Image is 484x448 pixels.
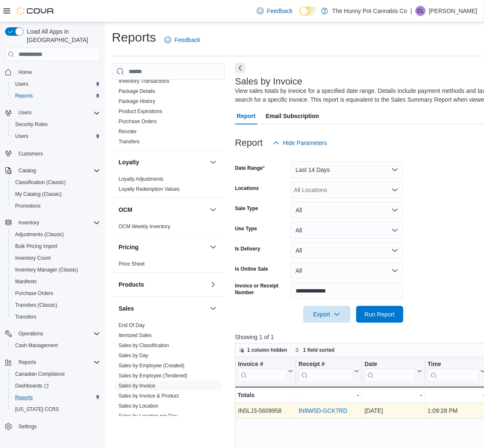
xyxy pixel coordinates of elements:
div: Loyalty [112,174,225,198]
span: Cash Management [12,340,100,350]
span: Washington CCRS [12,404,100,414]
p: The Hunny Pot Cannabis Co [332,6,407,16]
button: My Catalog (Classic) [8,188,103,200]
a: Adjustments (Classic) [12,229,67,240]
button: Reports [8,392,103,403]
span: Users [19,110,32,116]
span: Manifests [12,277,100,287]
div: Inventory [112,26,225,150]
button: Products [119,280,206,289]
a: Sales by Location per Day [119,413,177,419]
div: IN5LJ3-5609958 [238,406,293,416]
button: Promotions [8,200,103,212]
a: Settings [15,422,40,432]
button: Classification (Classic) [8,177,103,188]
span: Inventory Manager (Classic) [15,266,78,273]
span: Loyalty Redemption Values [119,186,180,192]
span: Purchase Orders [119,118,157,125]
button: Run Report [356,306,403,323]
span: Dashboards [15,382,49,389]
a: Canadian Compliance [12,369,68,379]
a: Bulk Pricing Import [12,241,61,251]
h3: Sales by Invoice [235,76,302,87]
label: Date Range [235,165,265,171]
button: 1 field sorted [291,345,338,355]
div: [DATE] [365,406,422,416]
span: Sales by Invoice & Product [119,393,179,399]
button: Pricing [208,242,218,252]
button: Loyalty [208,157,218,167]
span: Operations [19,330,43,337]
button: All [291,202,403,219]
a: Feedback [161,32,204,48]
a: IN9W5D-GCK7RD [299,407,347,414]
button: Pricing [119,243,206,251]
span: Hide Parameters [283,139,327,147]
button: Invoice # [238,361,293,382]
button: Products [208,279,218,290]
button: OCM [119,206,206,214]
a: Inventory Count [12,253,54,263]
button: Home [2,66,103,78]
a: End Of Day [119,322,145,328]
span: Bulk Pricing Import [15,243,58,250]
span: 1 column hidden [247,347,287,353]
label: Is Delivery [235,245,260,252]
button: Hide Parameters [270,134,331,151]
a: Inventory Manager (Classic) [12,265,82,275]
span: [US_STATE] CCRS [15,406,59,413]
a: Customers [15,149,46,159]
a: Itemized Sales [119,332,152,338]
button: All [291,222,403,239]
img: Cova [17,7,55,15]
span: Cash Management [15,342,58,349]
button: Settings [2,420,103,432]
a: Promotions [12,201,44,211]
span: Inventory Count [12,253,100,263]
label: Is Online Sale [235,266,268,272]
span: Classification (Classic) [12,177,100,187]
h1: Reports [112,29,156,46]
button: Receipt # [299,361,359,382]
span: Transfers [15,314,36,320]
span: Inventory [15,218,100,228]
a: Dashboards [12,381,52,391]
span: Classification (Classic) [15,179,66,186]
a: Sales by Location [119,403,159,409]
span: Price Sheet [119,261,145,267]
a: Transfers [119,139,140,145]
a: Sales by Classification [119,343,169,348]
span: Adjustments (Classic) [12,229,100,240]
span: Users [12,79,100,90]
button: Bulk Pricing Import [8,240,103,252]
a: [US_STATE] CCRS [12,404,62,414]
div: Date [365,361,415,369]
button: Manifests [8,276,103,287]
a: Package History [119,98,155,104]
button: Reports [15,357,40,367]
span: Purchase Orders [12,288,100,298]
span: Package History [119,98,155,105]
a: Purchase Orders [119,119,157,124]
span: Transfers [12,312,100,322]
span: Users [12,132,100,142]
button: Operations [2,328,103,340]
h3: Products [119,280,144,289]
button: Open list of options [391,187,398,193]
span: Feedback [267,7,293,15]
a: Reorder [119,129,137,134]
span: Run Report [365,310,395,319]
span: Reports [12,393,100,403]
span: Feedback [175,36,200,44]
span: Package Details [119,88,155,95]
span: Loyalty Adjustments [119,176,164,182]
span: Promotions [12,201,100,211]
input: Dark Mode [299,7,317,16]
span: Catalog [19,167,36,174]
label: Use Type [235,225,257,232]
h3: Sales [119,304,134,313]
span: Adjustments (Classic) [15,231,64,238]
span: Load All Apps in [GEOGRAPHIC_DATA] [24,27,100,44]
p: [PERSON_NAME] [429,6,477,16]
button: Canadian Compliance [8,368,103,380]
